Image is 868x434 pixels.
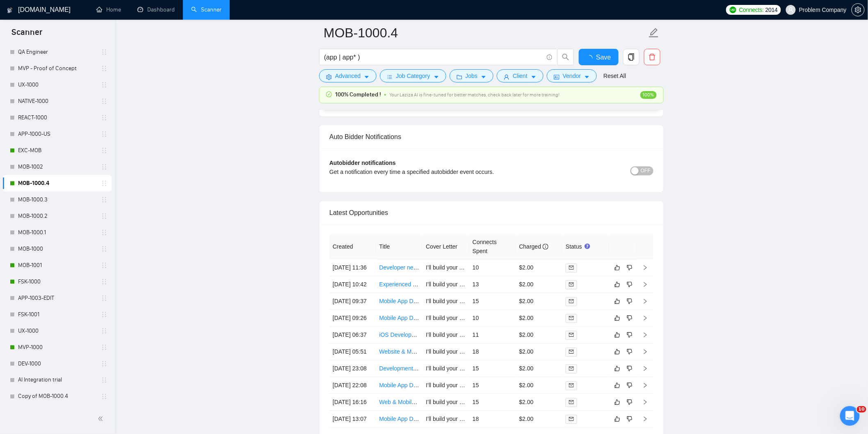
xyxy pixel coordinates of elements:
td: [DATE] 13:07 [329,411,376,428]
span: right [642,366,648,372]
a: FSK-1001 [18,306,96,323]
a: EXC-MOB [18,142,96,159]
button: dislike [625,347,635,357]
a: NATIVE-1000 [18,93,96,110]
td: [DATE] 11:36 [329,260,376,276]
a: MVP-1000 [18,339,96,356]
button: dislike [625,397,635,407]
td: $2.00 [516,310,563,327]
button: dislike [625,313,635,323]
span: right [642,383,648,388]
span: holder [101,344,107,351]
span: like [614,399,620,406]
span: mail [569,417,574,422]
span: mail [569,316,574,321]
button: like [612,263,622,273]
td: 15 [469,377,516,394]
span: mail [569,400,574,405]
a: Experienced Mobile App Developer for Slyde Social App [379,281,522,288]
span: holder [101,262,107,269]
span: holder [101,147,107,154]
td: Web & Mobile Developer Needed for MVP Release and Ongoing Support [376,394,423,411]
span: caret-down [364,74,370,80]
a: Mobile App Developer Needed for Poker Club Management App (iOS & Android) [379,382,584,389]
td: $2.00 [516,327,563,344]
a: REACT-1000 [18,110,96,126]
button: copy [623,49,640,65]
span: user [504,74,509,80]
a: APP-1003-EDIT [18,290,96,306]
td: $2.00 [516,361,563,377]
button: dislike [625,263,635,273]
td: 18 [469,411,516,428]
a: Development of Next-Gen Social App [379,365,475,372]
button: like [612,397,622,407]
td: [DATE] 10:42 [329,276,376,293]
td: 15 [469,293,516,310]
span: right [642,282,648,288]
button: search [557,49,574,65]
span: Vendor [563,71,581,80]
td: 15 [469,394,516,411]
iframe: Intercom live chat [840,406,860,426]
a: AI Integration trial [18,372,96,388]
span: holder [101,295,107,302]
span: caret-down [531,74,537,80]
span: holder [101,377,107,384]
span: mail [569,366,574,371]
span: search [558,53,573,61]
td: 18 [469,344,516,361]
span: dislike [627,332,633,338]
span: caret-down [434,74,439,80]
button: like [612,347,622,357]
span: Your Laziza AI is fine-tuned for better matches, check back later for more training! [389,92,560,98]
span: Client [513,71,528,80]
td: Mobile App Development for Clothing Customization [376,411,423,428]
td: Website & Mobile App Developer for Perioperative Medication Guidance [376,344,423,361]
button: like [612,414,622,424]
span: bars [387,74,393,80]
button: delete [644,49,660,65]
span: like [614,281,620,288]
button: like [612,297,622,306]
td: $2.00 [516,293,563,310]
a: searchScanner [191,6,222,13]
td: 10 [469,260,516,276]
span: holder [101,180,107,187]
td: $2.00 [516,344,563,361]
span: Save [596,52,611,62]
a: UX-1000 [18,323,96,339]
td: [DATE] 23:08 [329,361,376,377]
a: UX-1000 [18,77,96,93]
button: dislike [625,280,635,290]
img: upwork-logo.png [730,7,736,13]
span: right [642,315,648,321]
button: settingAdvancedcaret-down [319,69,377,82]
span: holder [101,196,107,203]
a: Developer need to create an Android version of my iOS budgeting app [379,265,558,271]
a: MOB-1002 [18,159,96,175]
td: 11 [469,327,516,344]
a: homeHome [96,6,121,13]
span: holder [101,82,107,88]
td: Development of Next-Gen Social App [376,361,423,377]
a: QA Engineer [18,44,96,60]
button: idcardVendorcaret-down [547,69,597,82]
a: DEV-1000 [18,356,96,372]
td: iOS Developer Needed for Fintech Application [376,327,423,344]
span: mail [569,299,574,304]
b: Autobidder notifications [329,160,396,167]
td: [DATE] 16:16 [329,394,376,411]
td: Mobile App Development for Android and iOS [376,310,423,327]
input: Scanner name... [324,23,647,43]
a: Web & Mobile Developer Needed for MVP Release and Ongoing Support [379,399,566,406]
button: like [612,364,622,374]
td: 10 [469,310,516,327]
a: Reset All [603,71,626,80]
td: $2.00 [516,394,563,411]
button: setting [852,3,865,16]
th: Status [562,235,609,260]
td: [DATE] 09:26 [329,310,376,327]
td: [DATE] 09:37 [329,293,376,310]
button: like [612,330,622,340]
